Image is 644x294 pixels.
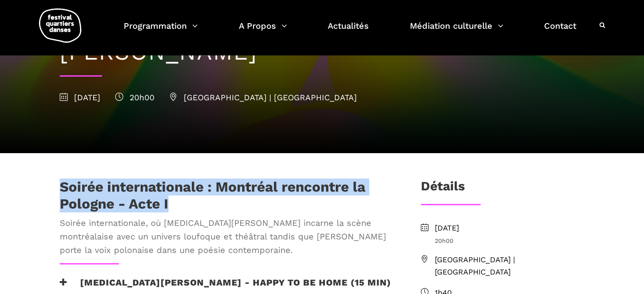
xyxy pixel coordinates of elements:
[435,222,585,234] span: [DATE]
[39,8,81,43] img: logo-fqd-med
[421,179,465,200] h3: Détails
[544,19,576,44] a: Contact
[328,19,369,44] a: Actualités
[60,179,393,212] h1: Soirée internationale : Montréal rencontre la Pologne - Acte I
[115,93,155,102] span: 20h00
[124,19,198,44] a: Programmation
[410,19,503,44] a: Médiation culturelle
[239,19,287,44] a: A Propos
[60,93,100,102] span: [DATE]
[60,216,393,257] span: Soirée internationale, où [MEDICAL_DATA][PERSON_NAME] incarne la scène montréalaise avec un unive...
[169,93,357,102] span: [GEOGRAPHIC_DATA] | [GEOGRAPHIC_DATA]
[435,254,585,278] span: [GEOGRAPHIC_DATA] | [GEOGRAPHIC_DATA]
[435,236,585,245] span: 20h00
